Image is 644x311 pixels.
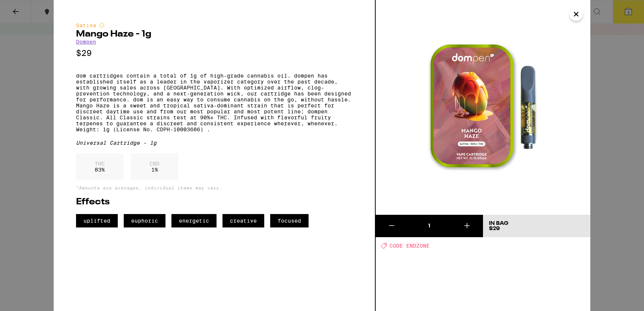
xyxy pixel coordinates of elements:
span: $29 [489,226,500,231]
span: energetic [171,214,217,227]
img: sativaColor.svg [99,22,105,28]
span: focused [270,214,309,227]
div: 1 % [131,153,178,180]
span: CODE ENDZONE [389,243,430,249]
a: Dompen [76,39,96,45]
span: uplifted [76,214,118,227]
div: 83 % [76,153,123,180]
h2: Effects [76,198,353,207]
button: In Bag$29 [483,215,590,237]
span: euphoric [124,214,165,227]
span: Hi. Need any help? [4,5,54,11]
div: Sativa [76,22,353,28]
p: $29 [76,48,353,58]
p: CBD [149,161,160,167]
div: Universal Cartridge - 1g [76,140,353,146]
button: Close [569,7,583,21]
span: creative [222,214,264,227]
p: THC [95,161,105,167]
p: dom cartridges contain a total of 1g of high-grade cannabis oil. dompen has established itself as... [76,73,353,132]
div: In Bag [489,221,508,226]
div: 1 [408,222,451,230]
p: *Amounts are averages, individual items may vary. [76,185,353,190]
h2: Mango Haze - 1g [76,30,353,39]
